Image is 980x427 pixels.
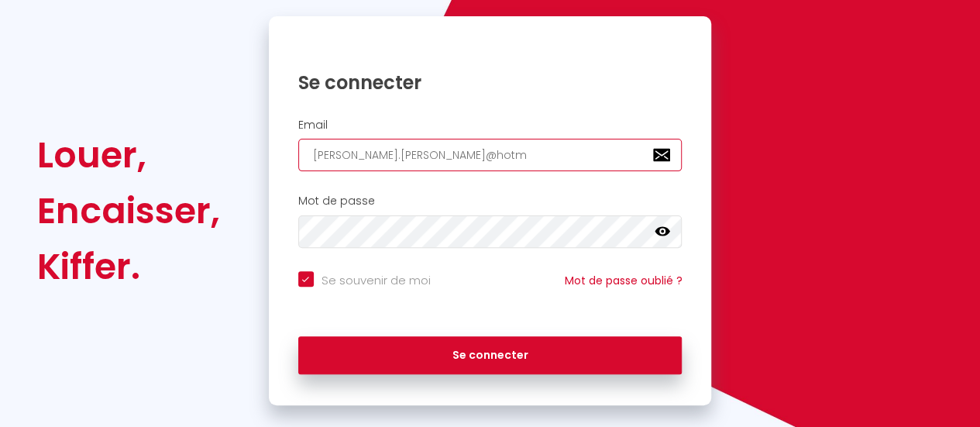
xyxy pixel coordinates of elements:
[37,183,220,239] div: Encaisser,
[298,71,683,95] h1: Se connecter
[298,139,683,171] input: Ton Email
[298,119,683,132] h2: Email
[564,273,682,288] a: Mot de passe oublié ?
[298,195,683,208] h2: Mot de passe
[298,336,683,375] button: Se connecter
[37,239,220,294] div: Kiffer.
[37,127,220,183] div: Louer,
